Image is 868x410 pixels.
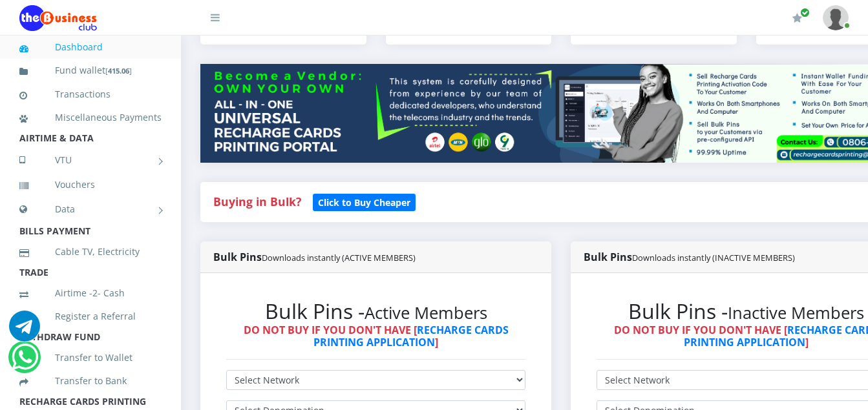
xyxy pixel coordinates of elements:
a: Register a Referral [19,302,162,331]
a: Chat for support [12,351,38,373]
a: VTU [19,144,162,176]
strong: DO NOT BUY IF YOU DON'T HAVE [ ] [244,323,509,349]
h2: Bulk Pins - [226,299,525,323]
strong: Bulk Pins [584,250,795,264]
img: Logo [19,5,97,31]
strong: Buying in Bulk? [213,194,301,209]
small: Downloads instantly (INACTIVE MEMBERS) [632,252,795,263]
a: Data [19,193,162,225]
b: 415.06 [108,66,129,76]
span: Renew/Upgrade Subscription [800,8,810,17]
a: RECHARGE CARDS PRINTING APPLICATION [313,323,509,349]
a: Airtime -2- Cash [19,278,162,308]
b: Click to Buy Cheaper [318,196,410,209]
a: Fund wallet[415.06] [19,56,162,86]
a: Transactions [19,79,162,109]
small: Inactive Members [728,302,864,324]
a: Dashboard [19,32,162,62]
strong: Bulk Pins [213,250,416,264]
i: Renew/Upgrade Subscription [792,13,802,23]
a: Vouchers [19,170,162,200]
img: User [823,5,849,30]
a: Transfer to Bank [19,366,162,396]
a: Chat for support [9,320,40,342]
small: Active Members [365,302,487,324]
a: Transfer to Wallet [19,343,162,373]
small: Downloads instantly (ACTIVE MEMBERS) [262,252,416,263]
a: Cable TV, Electricity [19,237,162,267]
a: Miscellaneous Payments [19,103,162,132]
a: Click to Buy Cheaper [313,194,416,209]
small: [ ] [105,66,132,76]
